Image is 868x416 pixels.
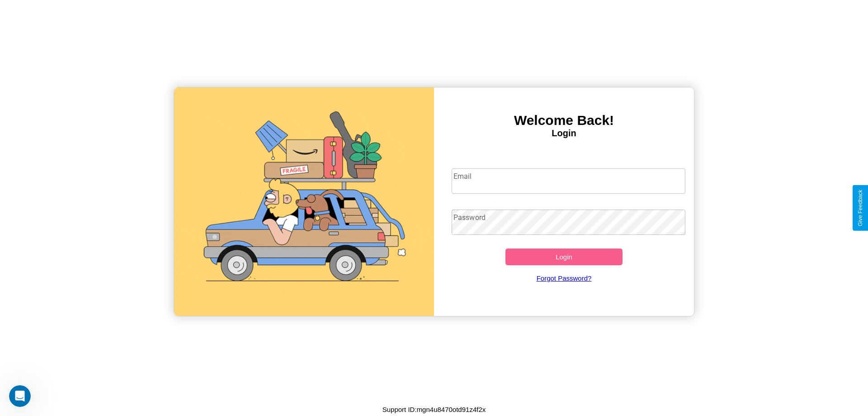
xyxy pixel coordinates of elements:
[447,265,681,291] a: Forgot Password?
[382,403,486,416] p: Support ID: mgn4u8470otd91z4f2x
[434,128,694,139] h4: Login
[505,249,623,265] button: Login
[434,113,694,128] h3: Welcome Back!
[174,87,434,316] img: gif
[9,385,31,407] iframe: Intercom live chat
[857,190,863,226] div: Give Feedback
